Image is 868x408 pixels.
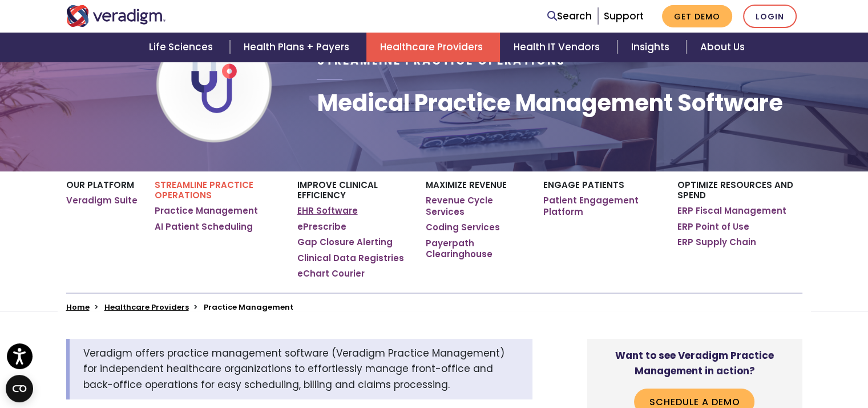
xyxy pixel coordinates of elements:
a: Gap Closure Alerting [297,237,393,248]
img: Veradigm logo [66,5,166,27]
a: EHR Software [297,205,358,217]
a: Insights [617,33,687,62]
a: AI Patient Scheduling [155,221,253,233]
a: Health IT Vendors [500,33,617,62]
a: Health Plans + Payers [230,33,366,62]
a: Search [547,9,592,24]
a: ePrescribe [297,221,346,233]
button: Open CMP widget [6,375,33,402]
a: Coding Services [426,222,500,233]
a: Payerpath Clearinghouse [426,238,526,260]
a: Clinical Data Registries [297,253,404,264]
a: Home [66,302,90,313]
a: Veradigm Suite [66,195,138,206]
a: Revenue Cycle Services [426,195,526,217]
a: Practice Management [155,205,258,217]
a: Healthcare Providers [104,302,189,313]
a: Login [743,5,797,28]
span: Streamline Practice Operations [317,53,565,69]
a: Life Sciences [135,33,230,62]
span: Veradigm offers practice management software (Veradigm Practice Management) for independent healt... [83,346,504,391]
a: Get Demo [662,5,732,27]
a: Support [604,9,644,23]
strong: Want to see Veradigm Practice Management in action? [615,349,774,378]
a: ERP Point of Use [677,221,749,233]
iframe: Drift Chat Widget [811,351,854,394]
a: ERP Fiscal Management [677,205,786,217]
h1: Medical Practice Management Software [317,89,782,117]
a: Patient Engagement Platform [543,195,660,217]
a: Healthcare Providers [366,33,500,62]
a: About Us [687,33,758,62]
a: ERP Supply Chain [677,237,756,248]
a: eChart Courier [297,268,365,279]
